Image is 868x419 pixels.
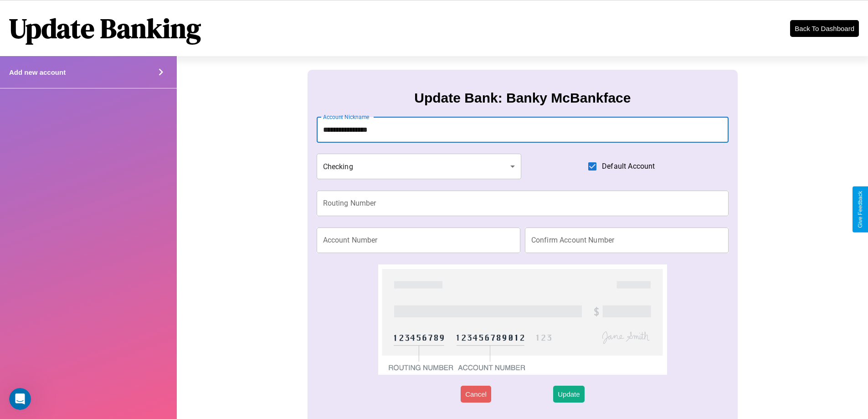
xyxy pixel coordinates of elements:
div: Checking [317,154,522,179]
span: Default Account [602,161,655,172]
button: Back To Dashboard [790,20,859,37]
button: Cancel [461,386,491,403]
label: Account Nickname [323,113,370,121]
div: Give Feedback [857,191,863,228]
h3: Update Bank: Banky McBankface [414,90,631,106]
h4: Add new account [9,68,66,76]
button: Update [553,386,584,403]
img: check [378,264,667,375]
iframe: Intercom live chat [9,388,31,410]
h1: Update Banking [9,10,201,47]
